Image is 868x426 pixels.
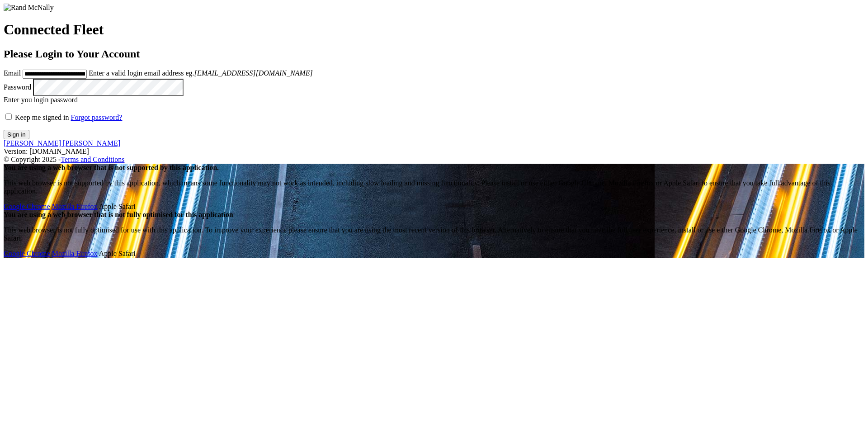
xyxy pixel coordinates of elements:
[71,114,123,121] a: Forgot password?
[61,156,124,163] a: Terms and Conditions
[4,4,54,12] img: Rand McNally
[5,114,12,120] input: Keep me signed in
[4,21,864,38] h1: Connected Fleet
[4,156,864,164] div: © Copyright 2025 -
[15,114,69,121] span: Keep me signed in
[4,96,78,104] span: Enter you login password
[4,4,864,139] form: main
[89,69,312,77] span: Enter a valid login email address eg.
[4,179,864,195] p: This web browser is not supported by this application, which means some functionality may not wor...
[52,250,98,257] a: Mozilla Firefox
[4,48,864,60] h2: Please Login to Your Account
[4,147,864,156] div: Version: [DOMAIN_NAME]
[194,69,312,77] em: [EMAIL_ADDRESS][DOMAIN_NAME]
[4,164,219,171] strong: You are using a web browser that is not supported by this application.
[4,130,29,139] button: Sign in
[4,139,120,147] a: [PERSON_NAME] [PERSON_NAME]
[4,69,21,77] label: Email
[99,250,136,257] span: Safari
[4,211,233,218] strong: You are using a web browser that is not fully optimised for this application
[99,203,136,210] span: Safari
[4,203,50,210] a: Google Chrome
[4,250,50,257] a: Google Chrome
[52,203,98,210] a: Mozilla Firefox
[4,83,31,91] label: Password
[4,226,864,242] p: This web browser is not fully optimised for use with this application. To improve your experience...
